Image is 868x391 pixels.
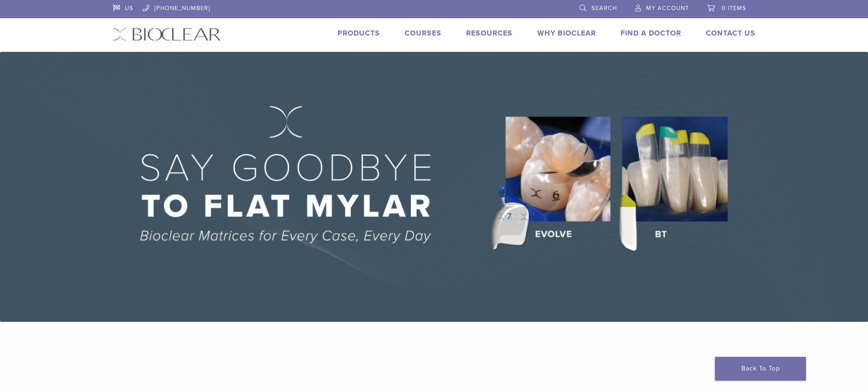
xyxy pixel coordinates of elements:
a: Back To Top [715,357,806,381]
img: Bioclear [113,28,221,41]
span: 0 items [722,5,746,12]
a: Find A Doctor [621,29,681,38]
a: Courses [405,29,442,38]
a: Products [338,29,380,38]
a: Why Bioclear [537,29,596,38]
span: My Account [646,5,689,12]
a: Contact Us [706,29,755,38]
a: Resources [466,29,513,38]
span: Search [591,5,617,12]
